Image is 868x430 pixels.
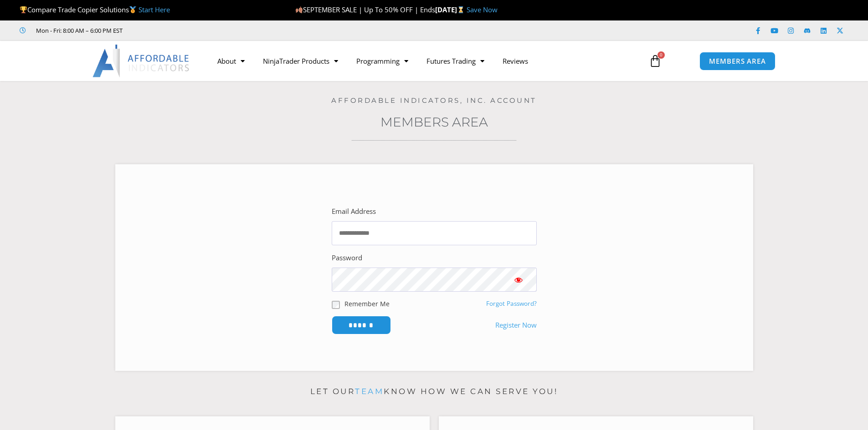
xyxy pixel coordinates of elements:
[129,6,136,13] img: 🥇
[709,58,766,65] span: MEMBERS AREA
[635,48,675,74] a: 0
[457,6,464,13] img: ⌛
[355,387,384,396] a: team
[347,51,417,71] a: Programming
[115,384,753,399] p: Let our know how we can serve you!
[332,205,376,218] label: Email Address
[135,26,272,35] iframe: Customer reviews powered by Trustpilot
[34,25,123,36] span: Mon - Fri: 8:00 AM – 6:00 PM EST
[331,96,537,105] a: Affordable Indicators, Inc. Account
[657,51,665,59] span: 0
[486,299,537,308] a: Forgot Password?
[435,5,467,14] strong: [DATE]
[20,5,170,14] span: Compare Trade Copier Solutions
[92,45,190,77] img: LogoAI | Affordable Indicators – NinjaTrader
[699,52,776,71] a: MEMBERS AREA
[20,6,27,13] img: 🏆
[254,51,347,71] a: NinjaTrader Products
[467,5,498,14] a: Save Now
[417,51,493,71] a: Futures Trading
[296,6,303,13] img: 🍂
[344,299,390,309] label: Remember Me
[380,114,488,130] a: Members Area
[500,268,537,292] button: Show password
[208,51,638,71] nav: Menu
[495,319,537,332] a: Register Now
[493,51,537,71] a: Reviews
[139,5,170,14] a: Start Here
[295,5,435,14] span: SEPTEMBER SALE | Up To 50% OFF | Ends
[332,252,362,264] label: Password
[208,51,254,71] a: About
